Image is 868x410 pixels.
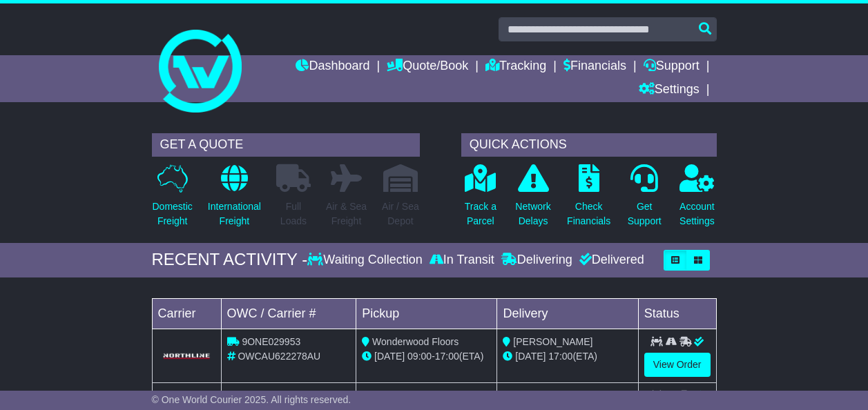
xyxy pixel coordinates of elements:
[435,351,459,362] span: 17:00
[548,351,572,362] span: 17:00
[374,351,405,362] span: [DATE]
[513,390,592,401] span: [PERSON_NAME]
[644,353,711,377] a: View Order
[238,351,320,362] span: OWCAU622278AU
[221,298,356,329] td: OWC / Carrier #
[387,55,468,79] a: Quote/Book
[628,199,662,228] p: Get Support
[465,199,496,228] p: Track a Parcel
[515,199,550,228] p: Network Delays
[497,298,638,329] td: Delivery
[567,199,610,228] p: Check Financials
[362,349,491,364] div: - (ETA)
[152,250,308,270] div: RECENT ACTIVITY -
[464,164,497,236] a: Track aParcel
[382,199,419,228] p: Air / Sea Depot
[161,352,213,360] img: GetCarrierServiceLogo
[498,253,576,268] div: Delivering
[503,349,632,364] div: (ETA)
[576,253,644,268] div: Delivered
[207,164,262,236] a: InternationalFreight
[679,199,715,228] p: Account Settings
[563,55,626,79] a: Financials
[644,55,700,79] a: Support
[515,351,546,362] span: [DATE]
[152,164,193,236] a: DomesticFreight
[372,390,459,401] span: Wonderwood Floors
[152,298,221,329] td: Carrier
[485,55,546,79] a: Tracking
[296,55,369,79] a: Dashboard
[566,164,611,236] a: CheckFinancials
[153,199,193,228] p: Domestic Freight
[152,133,420,157] div: GET A QUOTE
[208,199,261,228] p: International Freight
[356,298,497,329] td: Pickup
[627,164,662,236] a: GetSupport
[638,298,716,329] td: Status
[372,336,459,347] span: Wonderwood Floors
[514,164,551,236] a: NetworkDelays
[242,336,300,347] span: 9ONE029953
[513,336,592,347] span: [PERSON_NAME]
[242,390,300,401] span: 9ONE029928
[407,351,432,362] span: 09:00
[307,253,425,268] div: Waiting Collection
[326,199,367,228] p: Air & Sea Freight
[152,394,351,405] span: © One World Courier 2025. All rights reserved.
[276,199,311,228] p: Full Loads
[639,79,700,102] a: Settings
[679,164,715,236] a: AccountSettings
[461,133,717,157] div: QUICK ACTIONS
[426,253,498,268] div: In Transit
